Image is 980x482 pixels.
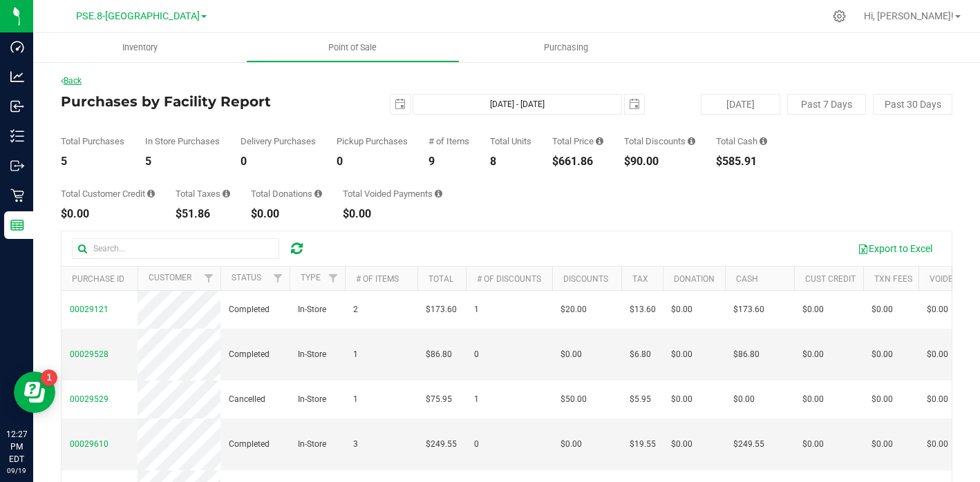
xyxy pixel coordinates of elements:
span: 00029529 [70,394,109,404]
span: In-Store [298,438,326,451]
div: 8 [490,156,531,167]
span: 1 [353,348,358,361]
i: Sum of all voided payment transaction amounts, excluding tips and transaction fees, for all purch... [435,189,442,198]
a: Donation [674,274,715,284]
span: $0.00 [671,303,692,316]
div: Total Voided Payments [343,189,442,198]
inline-svg: Retail [10,189,24,202]
span: $75.95 [426,393,452,406]
i: Sum of the successful, non-voided payments using account credit for all purchases in the date range. [147,189,155,198]
input: Search... [72,238,279,259]
div: $0.00 [343,209,442,220]
span: $86.80 [426,348,452,361]
span: 00029121 [70,305,109,314]
button: Past 30 Days [873,94,952,115]
a: Tax [632,274,648,284]
span: $20.00 [560,303,587,316]
button: [DATE] [701,94,780,115]
div: Manage settings [831,10,848,23]
div: Total Purchases [61,137,124,146]
span: $86.80 [733,348,760,361]
span: $0.00 [671,393,692,406]
span: $50.00 [560,393,587,406]
span: $5.95 [630,393,651,406]
i: Sum of the total taxes for all purchases in the date range. [223,189,230,198]
i: Sum of all round-up-to-next-dollar total price adjustments for all purchases in the date range. [314,189,322,198]
div: $585.91 [716,156,767,167]
div: $661.86 [552,156,603,167]
span: $0.00 [671,348,692,361]
h4: Purchases by Facility Report [61,94,358,109]
span: select [625,95,644,114]
inline-svg: Inventory [10,129,24,143]
a: Filter [267,267,290,290]
span: $0.00 [927,393,948,406]
a: Purchase ID [72,274,124,284]
span: select [390,95,410,114]
span: $173.60 [733,303,764,316]
span: 2 [353,303,358,316]
span: PSE.8-[GEOGRAPHIC_DATA] [76,10,200,22]
inline-svg: Outbound [10,159,24,173]
i: Sum of the total prices of all purchases in the date range. [596,137,603,146]
span: Completed [229,438,270,451]
span: $0.00 [802,348,824,361]
a: Inventory [33,33,246,62]
div: Total Discounts [624,137,695,146]
span: $0.00 [927,438,948,451]
div: 0 [241,156,316,167]
span: $173.60 [426,303,457,316]
p: 09/19 [6,465,27,476]
span: $19.55 [630,438,656,451]
span: $249.55 [733,438,764,451]
iframe: Resource center [14,372,55,413]
i: Sum of the discount values applied to the all purchases in the date range. [688,137,695,146]
div: Total Cash [716,137,767,146]
div: In Store Purchases [145,137,220,146]
inline-svg: Reports [10,218,24,232]
div: $90.00 [624,156,695,167]
div: Pickup Purchases [337,137,408,146]
div: 0 [337,156,408,167]
span: 3 [353,438,358,451]
span: Completed [229,348,270,361]
div: 5 [61,156,124,167]
span: Inventory [104,41,176,54]
div: Delivery Purchases [241,137,316,146]
span: 1 [353,393,358,406]
span: $249.55 [426,438,457,451]
span: 0 [474,438,479,451]
span: Cancelled [229,393,265,406]
inline-svg: Inbound [10,99,24,113]
span: Completed [229,303,270,316]
span: $0.00 [560,348,582,361]
span: In-Store [298,348,326,361]
a: # of Items [356,274,399,284]
span: In-Store [298,303,326,316]
span: 1 [474,303,479,316]
div: 9 [428,156,469,167]
inline-svg: Dashboard [10,40,24,54]
span: 0 [474,348,479,361]
span: In-Store [298,393,326,406]
button: Export to Excel [849,237,941,260]
span: 00029528 [70,349,109,359]
div: $0.00 [251,209,322,220]
a: Filter [322,267,345,290]
a: Cash [736,274,758,284]
div: Total Units [490,137,531,146]
span: $0.00 [802,393,824,406]
a: Status [232,273,261,282]
a: Point of Sale [246,33,459,62]
span: $0.00 [733,393,755,406]
a: Customer [149,273,191,282]
span: 1 [474,393,479,406]
span: $0.00 [927,303,948,316]
span: $0.00 [671,438,692,451]
span: Hi, [PERSON_NAME]! [864,10,954,21]
a: Back [61,76,82,86]
span: $0.00 [871,303,893,316]
span: $13.60 [630,303,656,316]
span: $0.00 [560,438,582,451]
